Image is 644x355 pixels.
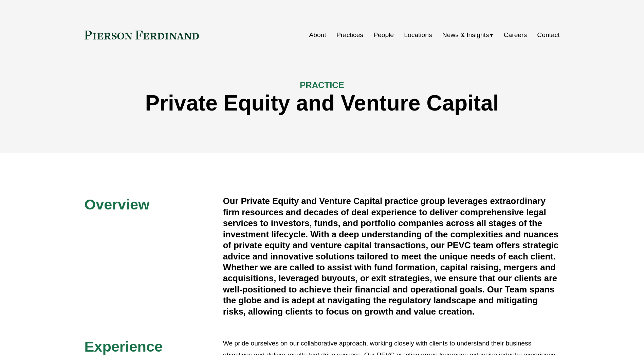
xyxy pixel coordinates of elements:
[373,29,394,41] a: People
[85,91,560,116] h1: Private Equity and Venture Capital
[537,29,559,41] a: Contact
[442,29,494,41] a: folder dropdown
[404,29,432,41] a: Locations
[85,196,150,213] span: Overview
[85,338,163,355] span: Experience
[309,29,326,41] a: About
[504,29,527,41] a: Careers
[442,29,489,41] span: News & Insights
[300,80,344,90] span: PRACTICE
[223,196,560,317] h4: Our Private Equity and Venture Capital practice group leverages extraordinary firm resources and ...
[336,29,363,41] a: Practices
